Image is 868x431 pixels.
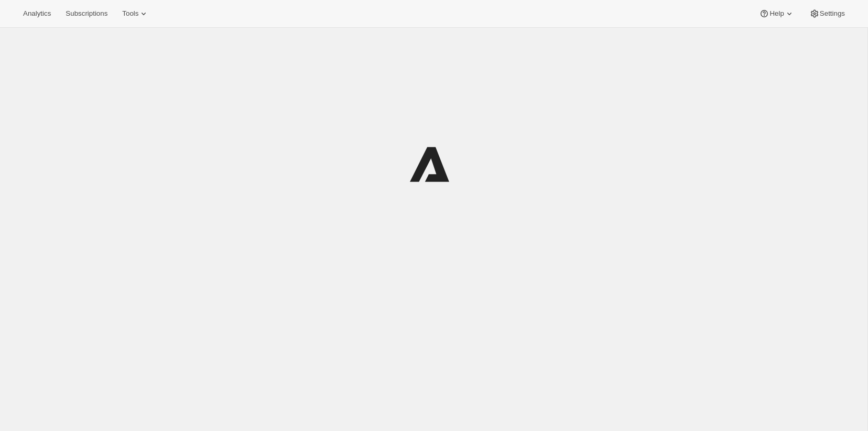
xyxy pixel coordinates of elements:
span: Help [769,9,784,18]
button: Help [753,6,800,21]
button: Subscriptions [59,6,114,21]
button: Tools [116,6,155,21]
span: Analytics [23,9,51,18]
span: Subscriptions [66,9,107,18]
button: Settings [803,6,851,21]
button: Analytics [17,6,57,21]
span: Settings [820,9,845,18]
span: Tools [122,9,138,18]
